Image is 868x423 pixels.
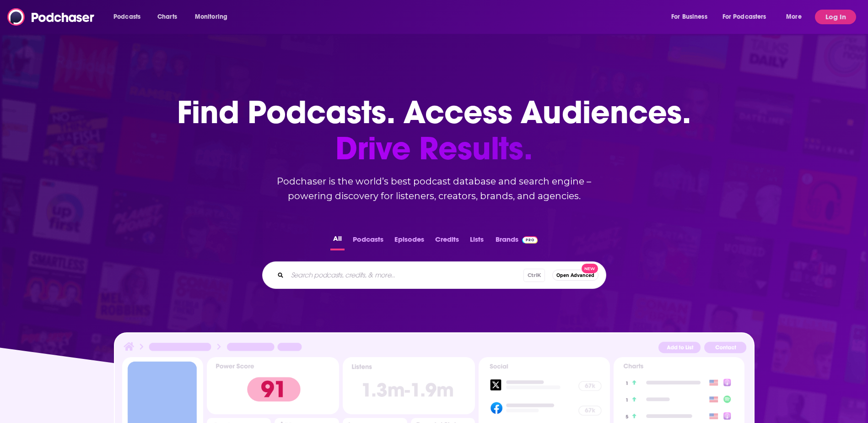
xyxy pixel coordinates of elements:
img: Podcast Insights Power score [207,357,339,414]
button: Podcasts [350,233,386,250]
button: open menu [665,10,719,24]
span: For Business [671,11,707,23]
span: Open Advanced [556,273,594,278]
button: Open AdvancedNew [552,270,598,281]
span: Podcasts [113,11,140,23]
button: open menu [189,10,239,24]
button: open menu [780,10,813,24]
button: Log In [815,10,856,24]
h2: Podchaser is the world’s best podcast database and search engine – powering discovery for listene... [251,174,617,203]
img: Podchaser Pro [522,236,538,244]
img: Podcast Insights Listens [343,357,475,414]
span: For Podcasters [722,11,766,23]
button: Lists [467,233,486,250]
button: Episodes [392,233,427,250]
a: BrandsPodchaser Pro [496,233,538,250]
a: Charts [151,10,183,24]
button: open menu [107,10,152,24]
span: Ctrl K [523,269,545,282]
input: Search podcasts, credits, & more... [287,268,523,282]
h1: Find Podcasts. Access Audiences. [177,94,691,167]
img: Podcast Insights Header [122,341,746,357]
img: Podchaser - Follow, Share and Rate Podcasts [7,8,95,26]
span: Charts [157,11,177,23]
div: Search podcasts, credits, & more... [262,261,606,289]
button: Credits [432,233,462,250]
span: Monitoring [195,11,227,23]
button: open menu [717,10,780,24]
button: All [330,233,345,250]
span: More [786,11,802,23]
span: Drive Results. [177,130,691,167]
span: New [582,264,598,273]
